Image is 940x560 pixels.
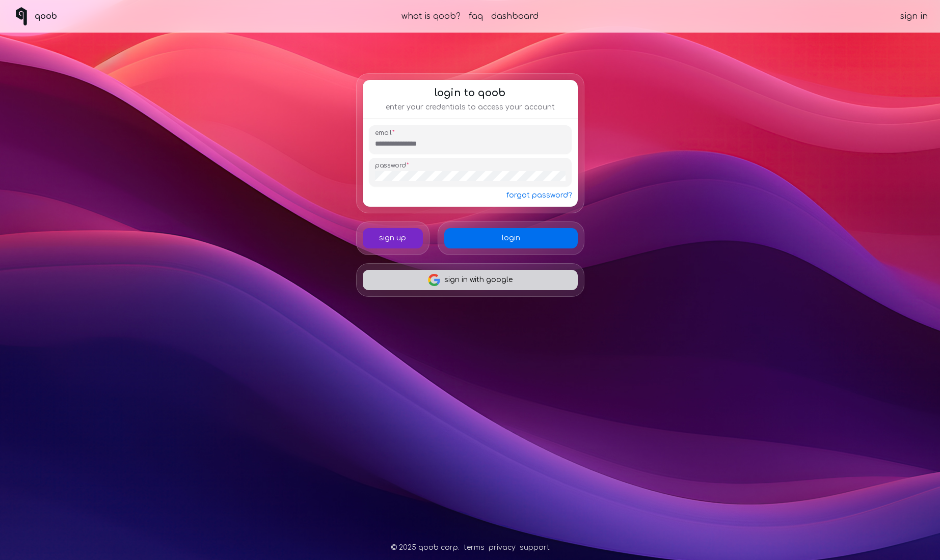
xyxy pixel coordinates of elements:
a: qoob [12,7,57,25]
label: password [375,161,412,170]
a: support [520,543,550,553]
h1: login to qoob [435,86,505,100]
label: email [375,129,398,137]
input: password [375,171,566,181]
a: terms [464,543,485,553]
a: what is qoob? [401,10,461,22]
a: sign in [900,10,928,22]
p: enter your credentials to access your account [386,102,555,113]
p: qoob [35,10,57,22]
button: login [444,228,578,248]
a: sign up [363,228,423,248]
a: privacy [489,543,516,553]
a: faq [469,10,483,22]
span: © 2025 qoob corp. [391,543,460,553]
a: forgot password? [506,190,572,201]
input: email [375,138,566,149]
button: sign in with google [363,270,578,290]
a: dashboard [491,10,539,22]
